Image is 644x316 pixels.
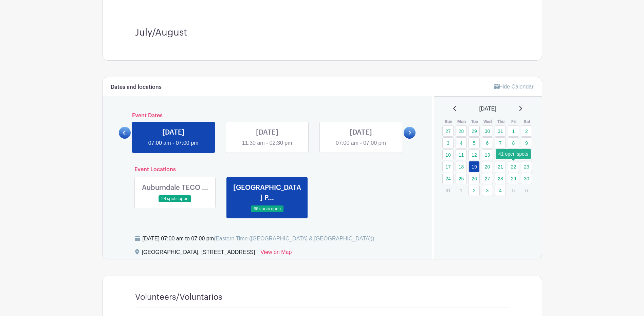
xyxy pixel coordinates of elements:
a: 28 [495,173,506,184]
a: 30 [482,125,493,137]
a: 3 [442,137,454,149]
a: 18 [456,161,467,172]
a: 31 [495,125,506,137]
a: 13 [482,149,493,160]
a: 21 [495,161,506,172]
a: 1 [508,125,519,137]
th: Mon [455,118,468,125]
a: 2 [521,125,532,137]
h6: Dates and locations [111,84,162,91]
a: 2 [468,185,480,196]
th: Wed [481,118,495,125]
a: 22 [508,161,519,172]
a: 4 [495,185,506,196]
h6: Event Locations [129,166,406,173]
p: 5 [508,185,519,196]
a: View on Map [260,248,292,259]
a: 7 [495,137,506,149]
p: 31 [442,185,454,196]
span: (Eastern Time ([GEOGRAPHIC_DATA] & [GEOGRAPHIC_DATA])) [214,236,374,241]
h6: Event Dates [131,113,404,119]
th: Tue [468,118,481,125]
a: 20 [482,161,493,172]
th: Fri [508,118,521,125]
a: 30 [521,173,532,184]
a: 29 [508,173,519,184]
span: [DATE] [479,105,496,113]
p: 1 [456,185,467,196]
a: 4 [456,137,467,149]
a: 25 [456,173,467,184]
th: Thu [494,118,508,125]
a: 12 [468,149,480,160]
th: Sun [442,118,455,125]
a: 24 [442,173,454,184]
a: 8 [508,137,519,149]
a: 23 [521,161,532,172]
p: 6 [521,185,532,196]
a: 3 [482,185,493,196]
a: 19 [468,161,480,172]
th: Sat [520,118,534,125]
h4: Volunteers/Voluntarios [135,292,222,302]
a: 5 [468,137,480,149]
a: 9 [521,137,532,149]
a: 27 [442,125,454,137]
a: 26 [468,173,480,184]
a: 10 [442,149,454,160]
h3: July/August [135,27,509,39]
a: 27 [482,173,493,184]
a: 6 [482,137,493,149]
div: [GEOGRAPHIC_DATA], [STREET_ADDRESS] [142,248,255,259]
a: 11 [456,149,467,160]
a: 28 [456,125,467,137]
a: Hide Calendar [494,84,533,90]
a: 17 [442,161,454,172]
div: 41 open spots [496,149,531,159]
div: [DATE] 07:00 am to 07:00 pm [143,235,374,243]
a: 14 [495,149,506,160]
a: 29 [468,125,480,137]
